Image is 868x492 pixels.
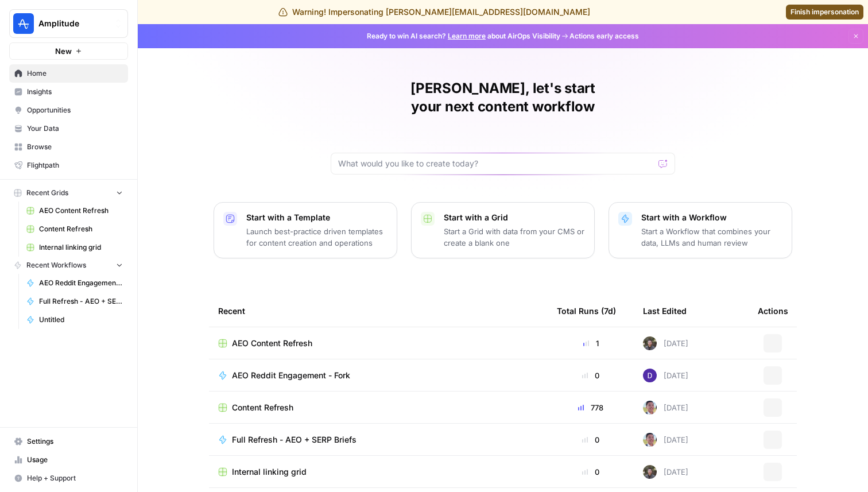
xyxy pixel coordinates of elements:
a: Internal linking grid [21,238,128,257]
span: Internal linking grid [232,466,307,478]
a: Content Refresh [218,402,538,413]
div: 0 [557,434,625,445]
div: 778 [557,402,625,413]
span: Recent Grids [26,188,68,198]
a: Finish impersonation [786,5,863,20]
span: Full Refresh - AEO + SERP Briefs [232,434,356,445]
a: Browse [9,138,128,156]
span: Content Refresh [232,402,293,413]
span: Finish impersonation [790,7,859,17]
span: Your Data [27,123,123,134]
a: AEO Content Refresh [21,202,128,220]
div: Total Runs (7d) [557,295,616,327]
div: Recent [218,295,538,327]
span: Actions early access [569,31,639,41]
div: 1 [557,338,625,349]
div: 0 [557,466,625,478]
span: Insights [27,87,123,97]
a: Your Data [9,119,128,138]
span: Home [27,68,123,79]
p: Launch best-practice driven templates for content creation and operations [246,226,387,249]
span: Flightpath [27,160,123,171]
a: Full Refresh - AEO + SERP Briefs [21,292,128,311]
span: Opportunities [27,105,123,115]
button: Workspace: Amplitude [9,9,128,38]
button: Start with a GridStart a Grid with data from your CMS or create a blank one [411,202,595,258]
a: Full Refresh - AEO + SERP Briefs [218,434,538,445]
span: Full Refresh - AEO + SERP Briefs [39,296,123,307]
a: Flightpath [9,156,128,175]
p: Start with a Workflow [641,212,782,223]
a: Learn more [448,32,486,40]
img: maow1e9ocotky9esmvpk8ol9rk58 [643,465,657,479]
a: Internal linking grid [218,466,538,478]
div: [DATE] [643,336,688,350]
span: Browse [27,142,123,152]
button: Help + Support [9,469,128,487]
input: What would you like to create today? [338,158,654,169]
img: maow1e9ocotky9esmvpk8ol9rk58 [643,336,657,350]
span: Help + Support [27,473,123,483]
button: New [9,42,128,60]
span: Ready to win AI search? about AirOps Visibility [367,31,560,41]
a: Home [9,64,128,83]
span: Internal linking grid [39,242,123,253]
img: 6clbhjv5t98vtpq4yyt91utag0vy [643,369,657,382]
button: Start with a TemplateLaunch best-practice driven templates for content creation and operations [214,202,397,258]
img: 99f2gcj60tl1tjps57nny4cf0tt1 [643,401,657,414]
div: 0 [557,370,625,381]
span: Recent Workflows [26,260,86,270]
img: 99f2gcj60tl1tjps57nny4cf0tt1 [643,433,657,447]
a: AEO Content Refresh [218,338,538,349]
div: [DATE] [643,369,688,382]
button: Recent Workflows [9,257,128,274]
span: New [55,45,72,57]
button: Start with a WorkflowStart a Workflow that combines your data, LLMs and human review [609,202,792,258]
p: Start with a Template [246,212,387,223]
div: [DATE] [643,465,688,479]
a: Settings [9,432,128,451]
span: Untitled [39,315,123,325]
a: AEO Reddit Engagement - Fork [21,274,128,292]
img: Amplitude Logo [13,13,34,34]
a: Opportunities [9,101,128,119]
h1: [PERSON_NAME], let's start your next content workflow [331,79,675,116]
a: Usage [9,451,128,469]
span: AEO Content Refresh [39,206,123,216]
div: [DATE] [643,433,688,447]
a: Content Refresh [21,220,128,238]
div: Last Edited [643,295,687,327]
p: Start a Workflow that combines your data, LLMs and human review [641,226,782,249]
span: Settings [27,436,123,447]
a: Untitled [21,311,128,329]
span: AEO Reddit Engagement - Fork [39,278,123,288]
span: Usage [27,455,123,465]
span: Amplitude [38,18,108,29]
span: AEO Reddit Engagement - Fork [232,370,350,381]
a: AEO Reddit Engagement - Fork [218,370,538,381]
div: Actions [758,295,788,327]
span: Content Refresh [39,224,123,234]
a: Insights [9,83,128,101]
button: Recent Grids [9,184,128,202]
p: Start with a Grid [444,212,585,223]
p: Start a Grid with data from your CMS or create a blank one [444,226,585,249]
span: AEO Content Refresh [232,338,312,349]
div: Warning! Impersonating [PERSON_NAME][EMAIL_ADDRESS][DOMAIN_NAME] [278,6,590,18]
div: [DATE] [643,401,688,414]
